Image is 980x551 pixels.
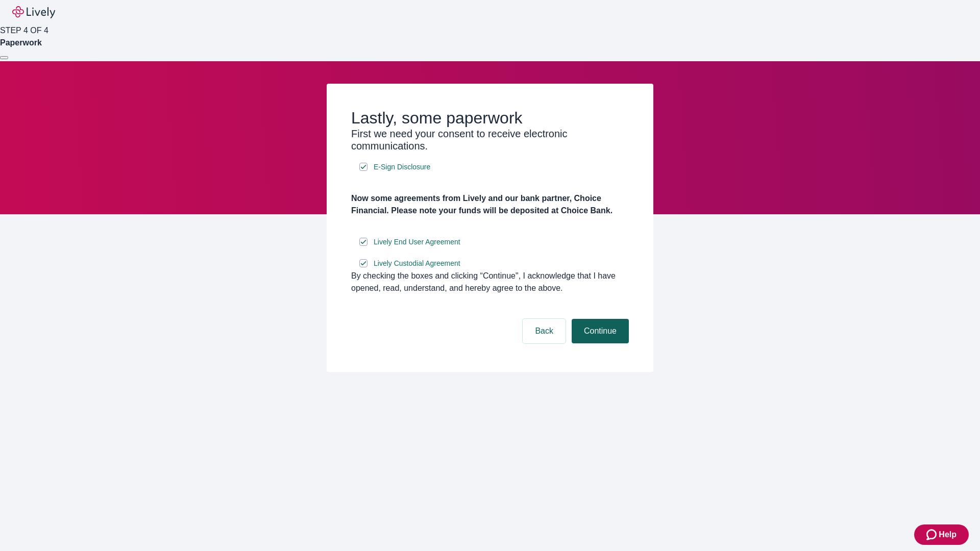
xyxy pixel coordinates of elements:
button: Continue [572,319,629,343]
span: Lively End User Agreement [374,237,460,247]
span: E-Sign Disclosure [374,162,430,172]
div: By checking the boxes and clicking “Continue", I acknowledge that I have opened, read, understand... [351,270,629,294]
a: e-sign disclosure document [372,257,462,270]
h2: Lastly, some paperwork [351,108,629,128]
button: Back [523,319,566,343]
img: Lively [12,6,55,18]
a: e-sign disclosure document [372,161,432,173]
span: Lively Custodial Agreement [374,258,460,269]
span: Help [939,529,957,541]
button: Zendesk support iconHelp [914,524,969,545]
a: e-sign disclosure document [372,236,462,248]
h4: Now some agreements from Lively and our bank partner, Choice Financial. Please note your funds wi... [351,192,629,217]
h3: First we need your consent to receive electronic communications. [351,128,629,152]
svg: Zendesk support icon [926,529,939,541]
